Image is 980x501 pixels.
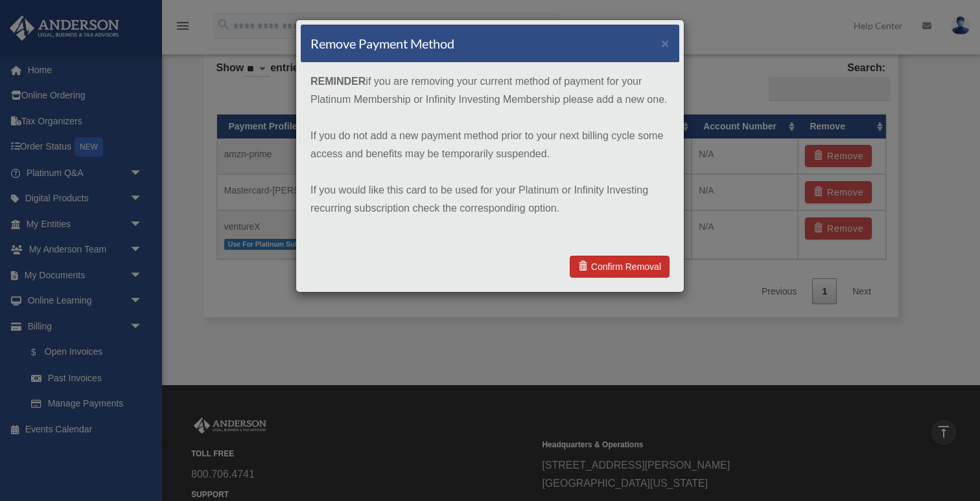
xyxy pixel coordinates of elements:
[310,181,670,217] p: If you would like this card to be used for your Platinum or Infinity Investing recurring subscrip...
[301,63,679,245] div: if you are removing your current method of payment for your Platinum Membership or Infinity Inves...
[310,127,670,163] p: If you do not add a new payment method prior to your next billing cycle some access and benefits ...
[570,256,670,278] a: Confirm Removal
[310,34,454,52] h4: Remove Payment Method
[661,36,670,50] button: ×
[310,76,366,87] strong: REMINDER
